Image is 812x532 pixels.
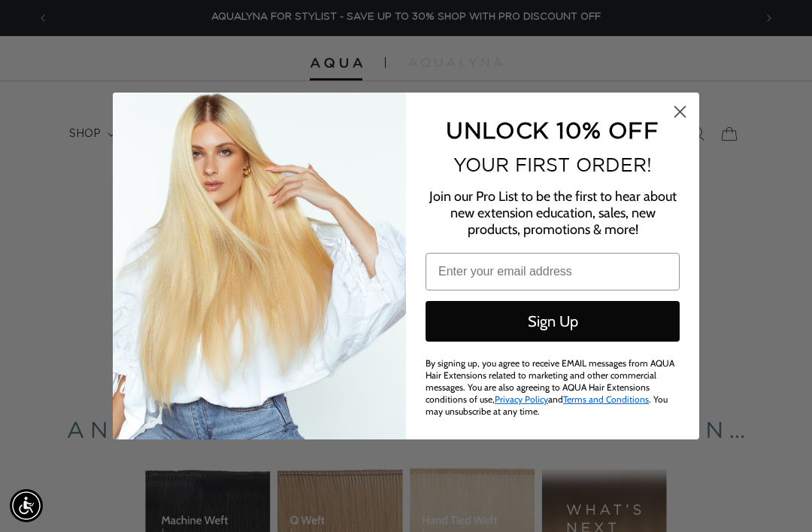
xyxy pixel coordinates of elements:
iframe: Chat Widget [737,460,812,532]
input: Enter your email address [426,253,680,290]
span: By signing up, you agree to receive EMAIL messages from AQUA Hair Extensions related to marketing... [426,357,674,417]
img: daab8b0d-f573-4e8c-a4d0-05ad8d765127.png [113,93,406,439]
a: Privacy Policy [495,394,548,405]
button: Sign Up [426,301,680,342]
span: Join our Pro List to be the first to hear about new extension education, sales, new products, pro... [429,188,677,238]
span: YOUR FIRST ORDER! [453,154,652,175]
div: Accessibility Menu [10,489,43,522]
button: Close dialog [667,99,693,125]
span: UNLOCK 10% OFF [446,117,659,142]
a: Terms and Conditions [563,394,649,405]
